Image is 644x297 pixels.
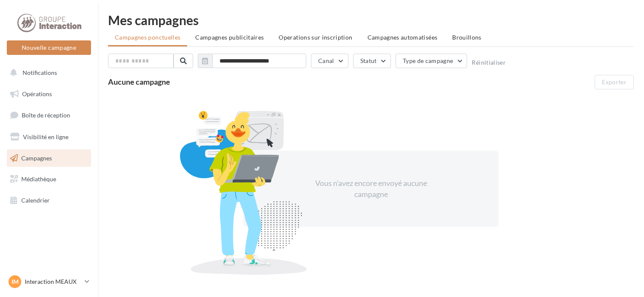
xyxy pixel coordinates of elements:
[7,40,91,55] button: Nouvelle campagne
[5,64,89,82] button: Notifications
[5,149,93,167] a: Campagnes
[108,14,634,26] div: Mes campagnes
[595,75,634,89] button: Exporter
[368,34,438,41] span: Campagnes automatisées
[5,191,93,209] a: Calendrier
[5,170,93,188] a: Médiathèque
[21,175,56,183] span: Médiathèque
[5,128,93,146] a: Visibilité en ligne
[5,85,93,103] a: Opérations
[353,54,391,68] button: Statut
[23,69,57,76] span: Notifications
[472,59,506,66] button: Réinitialiser
[279,34,352,41] span: Operations sur inscription
[22,90,52,97] span: Opérations
[23,133,68,140] span: Visibilité en ligne
[25,277,81,286] p: Interaction MEAUX
[396,54,467,68] button: Type de campagne
[452,34,482,41] span: Brouillons
[298,178,444,200] div: Vous n'avez encore envoyé aucune campagne
[7,274,91,290] a: IM Interaction MEAUX
[11,277,19,286] span: IM
[5,106,93,124] a: Boîte de réception
[311,54,348,68] button: Canal
[108,77,170,86] span: Aucune campagne
[195,34,264,41] span: Campagnes publicitaires
[21,197,50,204] span: Calendrier
[22,111,70,119] span: Boîte de réception
[21,154,52,161] span: Campagnes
